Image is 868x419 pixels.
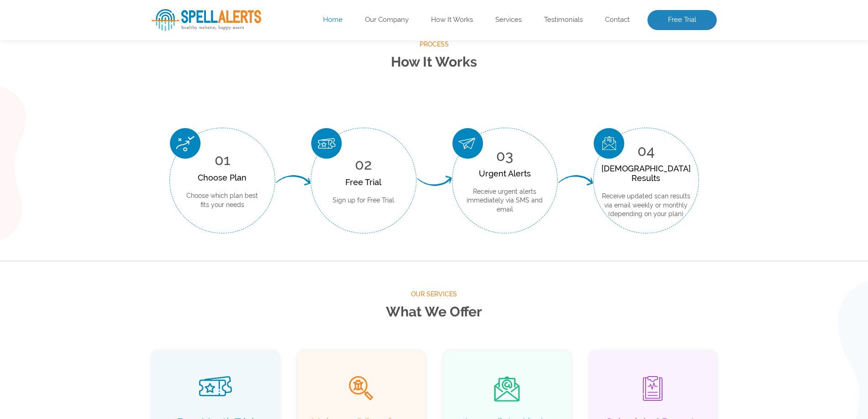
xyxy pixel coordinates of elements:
img: Scan Result [594,128,624,159]
img: Free Website Analysis [361,78,507,214]
img: Free Month Trial [199,376,232,396]
div: Preparing to scan Your Site.... [152,50,717,73]
h2: What We Offer [152,300,717,324]
i: average scan time is 2 minutes [375,63,493,73]
img: Malware Virus Scan [349,376,373,400]
h2: How It Works [152,50,717,74]
span: 03 [496,147,513,164]
div: Choose Plan [184,173,261,182]
a: Free Trial [647,10,717,30]
p: Receive urgent alerts immediately via SMS and email [466,187,544,214]
p: Choose which plan best fits your needs [184,191,261,209]
img: Immediate Alerts [494,376,520,402]
span: 01 [215,151,230,168]
img: Free Website Analysis [367,95,502,170]
span: Our Services [152,289,717,300]
a: Services [495,16,522,25]
img: Urgent Alerts [452,128,483,159]
div: Urgent Alerts [466,169,544,178]
span: 04 [637,142,655,159]
div: Free Trial [333,177,394,187]
a: Testimonials [544,16,583,25]
span: 02 [355,156,372,173]
div: [DEMOGRAPHIC_DATA] Results [601,164,691,183]
span: Process [152,39,717,50]
img: Choose Plan [170,128,200,159]
p: Receive updated scan results via email weekly or monthly (depending on your plan) [601,192,691,219]
img: Bi Weekly Reports [643,376,663,401]
a: How It Works [431,16,473,25]
a: Contact [605,16,630,25]
a: Our Company [365,16,409,25]
img: SpellAlerts [152,9,261,31]
a: Home [323,16,343,25]
p: Sign up for Free Trial [333,196,394,205]
img: Free Trial [311,128,342,159]
img: Free Webiste Analysis [334,100,534,111]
